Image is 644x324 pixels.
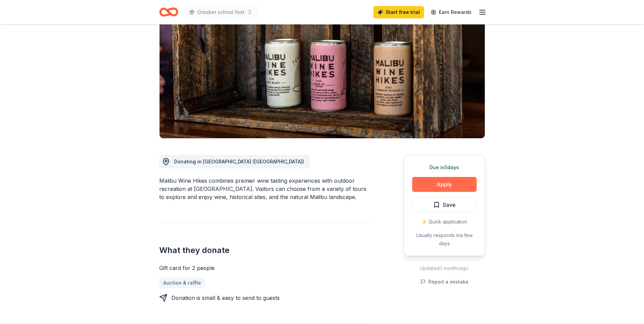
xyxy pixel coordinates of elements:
a: Home [159,4,178,20]
button: Report a mistake [420,278,468,286]
span: Save [443,200,456,209]
div: Donation is small & easy to send to guests [171,294,280,302]
div: Gift card for 2 people [159,264,371,272]
div: ⚡️ Quick application [412,218,477,226]
h2: What they donate [159,245,371,256]
a: Earn Rewards [427,6,476,18]
span: Donating in [GEOGRAPHIC_DATA] ([GEOGRAPHIC_DATA]) [174,159,304,164]
div: Updated 3 months ago [404,264,485,272]
div: Usually responds in a few days [412,231,477,248]
button: Save [412,197,477,212]
a: Start free trial [373,6,424,18]
button: October school fest [184,5,258,19]
img: Image for Malibu Wine Hikes [160,8,485,138]
button: Apply [412,177,477,192]
a: Auction & raffle [159,277,205,288]
div: Due in 5 days [412,163,477,172]
div: Malibu Wine Hikes combines premier wine tasting experiences with outdoor recreation at [GEOGRAPHI... [159,177,371,201]
span: October school fest [197,8,244,16]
